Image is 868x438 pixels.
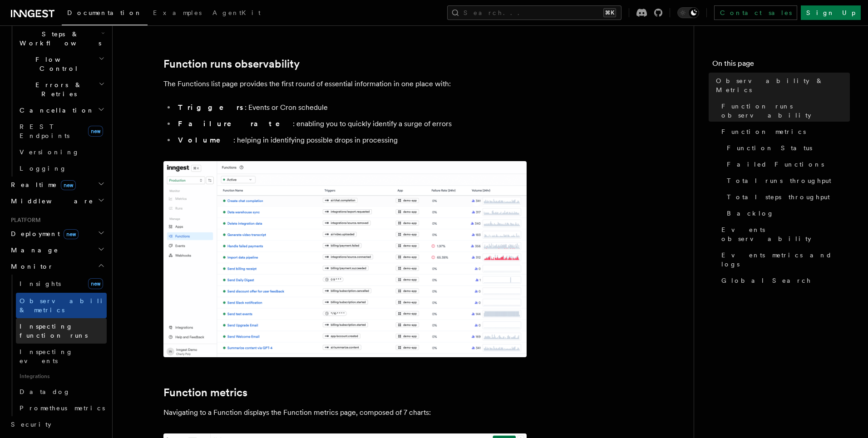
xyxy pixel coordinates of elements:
[148,3,207,25] a: Examples
[62,3,148,25] a: Documentation
[721,225,850,243] span: Events observability
[16,51,107,77] button: Flow Control
[721,276,811,285] span: Global Search
[16,369,107,384] span: Integrations
[20,388,70,395] span: Datadog
[727,176,831,185] span: Total runs throughput
[712,58,850,73] h4: On this page
[16,344,107,369] a: Inspecting events
[11,421,51,428] span: Security
[718,123,850,140] a: Function metrics
[718,247,850,272] a: Events metrics and logs
[723,172,850,189] a: Total runs throughput
[16,293,107,318] a: Observability & metrics
[7,275,107,416] div: Monitor
[16,106,94,115] span: Cancellation
[7,229,79,238] span: Deployment
[801,5,861,20] a: Sign Up
[721,102,850,120] span: Function runs observability
[67,9,142,16] span: Documentation
[7,10,107,177] div: Inngest Functions
[7,242,107,258] button: Manage
[175,101,527,114] li: : Events or Cron schedule
[7,197,94,206] span: Middleware
[718,98,850,123] a: Function runs observability
[721,251,850,269] span: Events metrics and logs
[61,180,76,190] span: new
[163,58,300,70] a: Function runs observability
[16,80,99,98] span: Errors & Retries
[723,189,850,205] a: Total steps throughput
[175,134,527,147] li: : helping in identifying possible drops in processing
[16,384,107,400] a: Datadog
[723,156,850,172] a: Failed Functions
[16,26,107,51] button: Steps & Workflows
[447,5,621,20] button: Search...⌘K
[207,3,266,25] a: AgentKit
[64,229,79,239] span: new
[16,102,107,118] button: Cancellation
[16,160,107,177] a: Logging
[163,78,527,90] p: The Functions list page provides the first round of essential information in one place with:
[7,193,107,209] button: Middleware
[677,7,699,18] button: Toggle dark mode
[721,127,806,136] span: Function metrics
[163,386,247,399] a: Function metrics
[16,30,101,48] span: Steps & Workflows
[178,119,293,128] strong: Failure rate
[714,5,797,20] a: Contact sales
[20,280,61,287] span: Insights
[7,246,59,255] span: Manage
[20,123,69,139] span: REST Endpoints
[163,406,527,419] p: Navigating to a Function displays the Function metrics page, composed of 7 charts:
[723,140,850,156] a: Function Status
[727,160,824,169] span: Failed Functions
[727,209,774,218] span: Backlog
[20,297,113,314] span: Observability & metrics
[7,177,107,193] button: Realtimenew
[7,217,41,224] span: Platform
[20,404,105,412] span: Prometheus metrics
[16,400,107,416] a: Prometheus metrics
[723,205,850,221] a: Backlog
[7,416,107,433] a: Security
[20,348,73,364] span: Inspecting events
[153,9,202,16] span: Examples
[16,55,99,73] span: Flow Control
[727,143,812,153] span: Function Status
[178,103,245,112] strong: Triggers
[16,275,107,293] a: Insightsnew
[16,77,107,102] button: Errors & Retries
[716,76,850,94] span: Observability & Metrics
[163,161,527,357] img: The Functions list page lists all available Functions with essential information such as associat...
[20,165,67,172] span: Logging
[20,323,88,339] span: Inspecting function runs
[718,272,850,289] a: Global Search
[20,148,79,156] span: Versioning
[16,144,107,160] a: Versioning
[16,118,107,144] a: REST Endpointsnew
[7,226,107,242] button: Deploymentnew
[718,221,850,247] a: Events observability
[727,192,830,202] span: Total steps throughput
[712,73,850,98] a: Observability & Metrics
[88,126,103,137] span: new
[7,258,107,275] button: Monitor
[16,318,107,344] a: Inspecting function runs
[7,180,76,189] span: Realtime
[603,8,616,17] kbd: ⌘K
[212,9,261,16] span: AgentKit
[175,118,527,130] li: : enabling you to quickly identify a surge of errors
[178,136,233,144] strong: Volume
[7,262,54,271] span: Monitor
[88,278,103,289] span: new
